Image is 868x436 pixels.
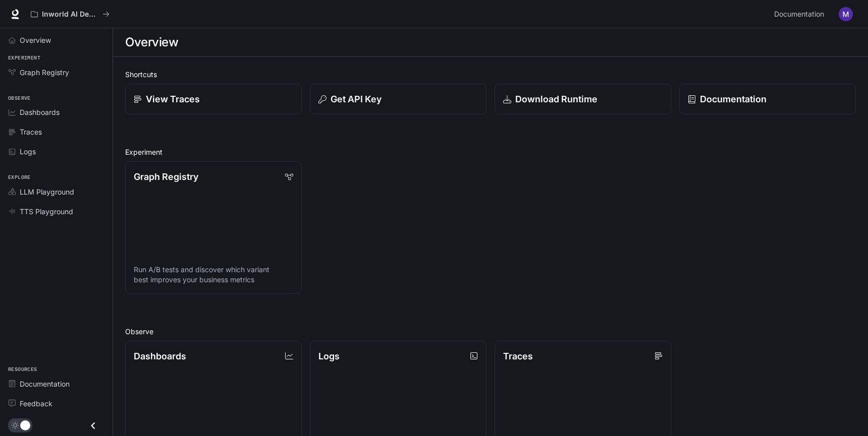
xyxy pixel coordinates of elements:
[134,265,293,285] p: Run A/B tests and discover which variant best improves your business metrics
[82,415,104,436] button: Close drawer
[774,8,824,21] span: Documentation
[125,161,302,294] a: Graph RegistryRun A/B tests and discover which variant best improves your business metrics
[4,143,108,160] a: Logs
[515,92,598,106] p: Download Runtime
[770,4,832,24] a: Documentation
[20,127,42,137] span: Traces
[20,206,73,217] span: TTS Playground
[4,64,108,81] a: Graph Registry
[146,92,200,106] p: View Traces
[26,4,114,24] button: All workspaces
[495,84,671,114] a: Download Runtime
[4,103,108,121] a: Dashboards
[679,84,856,114] a: Documentation
[20,186,74,197] span: LLM Playground
[20,419,30,430] span: Dark mode toggle
[134,349,186,363] p: Dashboards
[310,84,486,114] button: Get API Key
[134,170,198,183] p: Graph Registry
[836,4,856,24] button: User avatar
[20,379,70,389] span: Documentation
[839,7,853,21] img: User avatar
[331,92,382,106] p: Get API Key
[125,69,856,80] h2: Shortcuts
[318,349,340,363] p: Logs
[4,123,108,141] a: Traces
[4,203,108,220] a: TTS Playground
[125,147,856,157] h2: Experiment
[125,326,856,337] h2: Observe
[20,107,60,117] span: Dashboards
[125,32,178,52] h1: Overview
[503,349,533,363] p: Traces
[4,31,108,49] a: Overview
[4,395,108,412] a: Feedback
[125,84,302,114] a: View Traces
[42,10,98,19] p: Inworld AI Demos
[700,92,767,106] p: Documentation
[20,35,51,45] span: Overview
[4,183,108,201] a: LLM Playground
[20,146,36,157] span: Logs
[20,67,69,78] span: Graph Registry
[20,398,52,409] span: Feedback
[4,375,108,393] a: Documentation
